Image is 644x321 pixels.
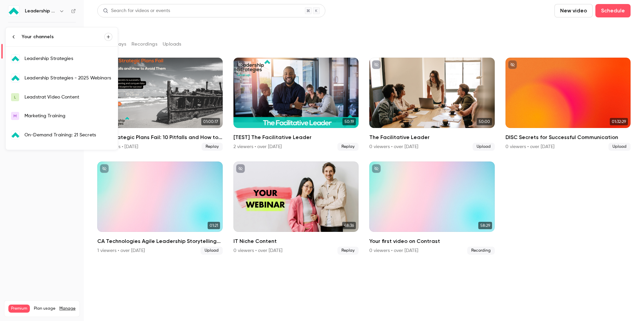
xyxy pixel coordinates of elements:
[24,94,112,101] div: Leadstrat Video Content
[24,55,112,62] div: Leadership Strategies
[11,74,19,82] img: Leadership Strategies - 2025 Webinars
[24,75,112,81] div: Leadership Strategies - 2025 Webinars
[11,55,19,63] img: Leadership Strategies
[11,131,19,139] img: On-Demand Training: 21 Secrets
[24,113,112,119] div: Marketing Training
[14,94,16,100] span: L
[24,132,112,138] div: On-Demand Training: 21 Secrets
[13,113,17,119] span: M
[22,34,104,40] div: Your channels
